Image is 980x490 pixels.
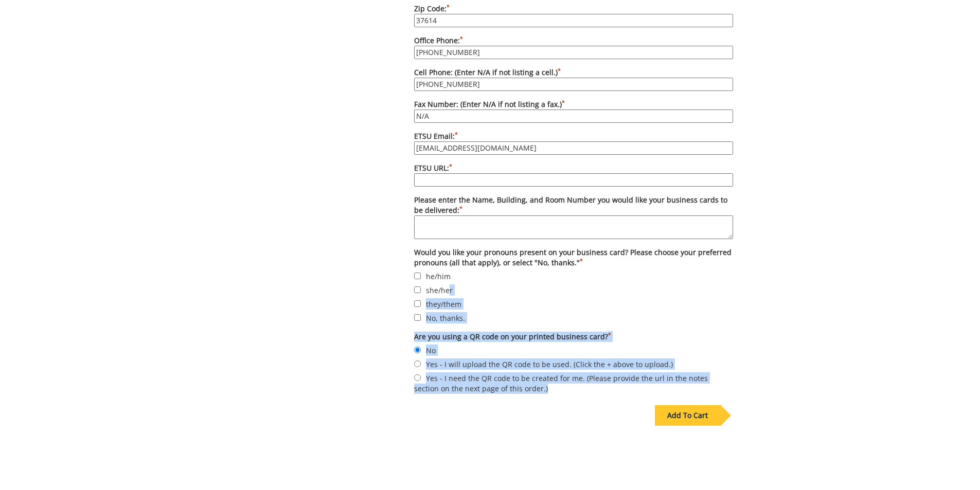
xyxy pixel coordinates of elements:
label: Fax Number: (Enter N/A if not listing a fax.) [414,99,733,123]
label: No [414,344,733,356]
label: Office Phone: [414,35,733,59]
input: Fax Number: (Enter N/A if not listing a fax.)* [414,110,733,123]
label: Yes - I need the QR code to be created for me. (Please provide the url in the notes section on th... [414,372,733,394]
label: he/him [414,270,733,282]
input: ETSU URL:* [414,173,733,187]
div: Add To Cart [655,405,720,426]
input: he/him [414,273,421,279]
input: they/them [414,300,421,307]
label: ETSU URL: [414,163,733,187]
label: Zip Code: [414,4,733,27]
input: Zip Code:* [414,14,733,27]
label: No, thanks. [414,312,733,323]
label: Are you using a QR code on your printed business card? [414,332,733,342]
textarea: Please enter the Name, Building, and Room Number you would like your business cards to be deliver... [414,215,733,239]
label: Please enter the Name, Building, and Room Number you would like your business cards to be delivered: [414,195,733,239]
input: ETSU Email:* [414,141,733,155]
label: she/her [414,284,733,296]
input: Office Phone:* [414,46,733,59]
input: she/her [414,286,421,293]
label: Cell Phone: (Enter N/A if not listing a cell.) [414,67,733,91]
input: Yes - I will upload the QR code to be used. (Click the + above to upload.) [414,360,421,367]
input: No, thanks. [414,314,421,321]
label: they/them [414,298,733,310]
input: Yes - I need the QR code to be created for me. (Please provide the url in the notes section on th... [414,374,421,381]
label: Would you like your pronouns present on your business card? Please choose your preferred pronouns... [414,247,733,268]
input: Cell Phone: (Enter N/A if not listing a cell.)* [414,78,733,91]
input: No [414,347,421,353]
label: Yes - I will upload the QR code to be used. (Click the + above to upload.) [414,358,733,370]
label: ETSU Email: [414,131,733,155]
